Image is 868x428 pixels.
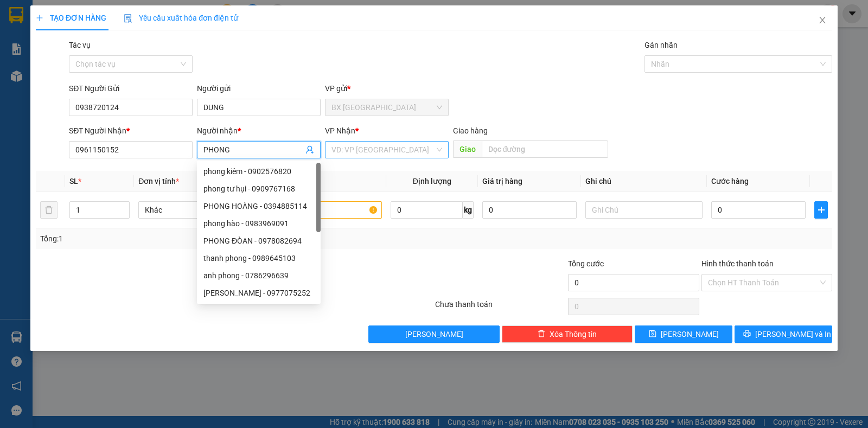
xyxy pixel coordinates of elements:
[305,145,314,154] span: user-add
[453,126,488,135] span: Giao hàng
[145,202,249,218] span: Khác
[203,252,314,264] div: thanh phong - 0989645103
[124,14,238,22] span: Yêu cầu xuất hóa đơn điện tử
[482,140,609,158] input: Dọc đường
[413,177,451,186] span: Định lượng
[807,5,838,36] button: Close
[197,180,321,197] div: phong tư hụi - 0909767168
[197,215,321,232] div: phong hào - 0983969091
[644,41,678,49] label: Gán nhãn
[203,270,314,282] div: anh phong - 0786296639
[331,99,442,116] span: BX Tân Châu
[138,177,179,186] span: Đơn vị tính
[127,22,220,35] div: [PERSON_NAME]
[325,126,355,135] span: VP Nhận
[482,177,522,186] span: Giá trị hàng
[69,177,78,186] span: SL
[743,330,751,338] span: printer
[735,325,832,343] button: printer[PERSON_NAME] và In
[127,35,220,50] div: 0974286833
[36,14,43,22] span: plus
[585,201,703,219] input: Ghi Chú
[69,82,193,94] div: SĐT Người Gửi
[581,171,707,192] th: Ghi chú
[124,14,132,23] img: icon
[197,197,321,215] div: PHONG HOÀNG - 0394885114
[125,73,141,84] span: CC :
[197,267,321,284] div: anh phong - 0786296639
[203,200,314,212] div: PHONG HOÀNG - 0394885114
[815,206,827,214] span: plus
[755,328,831,340] span: [PERSON_NAME] và In
[125,70,221,85] div: 160.000
[127,9,220,22] div: An Sương
[463,201,474,219] span: kg
[197,250,321,267] div: thanh phong - 0989645103
[203,287,314,299] div: [PERSON_NAME] - 0977075252
[711,177,749,186] span: Cước hàng
[69,125,193,137] div: SĐT Người Nhận
[434,298,567,317] div: Chưa thanh toán
[814,201,828,219] button: plus
[649,330,656,338] span: save
[635,325,732,343] button: save[PERSON_NAME]
[265,201,382,219] input: VD: Bàn, Ghế
[9,9,119,35] div: BX [GEOGRAPHIC_DATA]
[9,48,119,63] div: 0705040423
[197,125,321,137] div: Người nhận
[40,233,336,245] div: Tổng: 1
[818,16,827,24] span: close
[368,325,499,343] button: [PERSON_NAME]
[568,259,604,268] span: Tổng cước
[701,259,774,268] label: Hình thức thanh toán
[197,284,321,302] div: PHONG VŨ - 0977075252
[197,232,321,250] div: PHONG ĐÒAN - 0978082694
[197,82,321,94] div: Người gửi
[325,82,449,94] div: VP gửi
[197,163,321,180] div: phong kiêm - 0902576820
[9,35,119,48] div: HIỀN
[482,201,577,219] input: 0
[36,14,106,22] span: TẠO ĐƠN HÀNG
[203,165,314,177] div: phong kiêm - 0902576820
[69,41,91,49] label: Tác vụ
[9,10,26,22] span: Gửi:
[405,328,463,340] span: [PERSON_NAME]
[203,218,314,229] div: phong hào - 0983969091
[127,10,153,22] span: Nhận:
[502,325,633,343] button: deleteXóa Thông tin
[661,328,719,340] span: [PERSON_NAME]
[40,201,58,219] button: delete
[203,183,314,195] div: phong tư hụi - 0909767168
[538,330,545,338] span: delete
[550,328,597,340] span: Xóa Thông tin
[203,235,314,247] div: PHONG ĐÒAN - 0978082694
[453,140,482,158] span: Giao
